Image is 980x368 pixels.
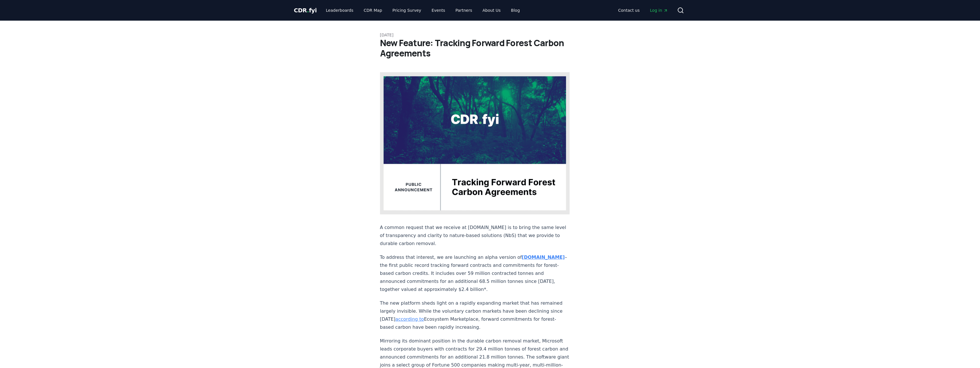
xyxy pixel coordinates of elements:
p: [DATE] [380,32,600,38]
p: The new platform sheds light on a rapidly expanding market that has remained largely invisible. W... [380,299,570,331]
nav: Main [321,5,524,15]
a: Blog [506,5,525,15]
a: Pricing Survey [388,5,426,15]
a: Partners [451,5,477,15]
a: Contact us [613,5,644,15]
span: CDR fyi [294,7,317,14]
a: [DOMAIN_NAME] [522,255,565,260]
a: CDR Map [359,5,387,15]
img: blog post image [380,72,570,214]
p: To address that interest, we are launching an alpha version of –the first public record tracking ... [380,253,570,293]
a: CDR.fyi [294,6,317,14]
a: Events [427,5,450,15]
span: . [307,7,309,14]
a: Log in [645,5,672,15]
nav: Main [613,5,672,15]
a: according to [395,316,424,322]
p: A common request that we receive at [DOMAIN_NAME] is to bring the same level of transparency and ... [380,224,570,248]
a: Leaderboards [321,5,358,15]
a: About Us [478,5,505,15]
h1: New Feature: Tracking Forward Forest Carbon Agreements [380,38,600,58]
span: Log in [650,7,668,13]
